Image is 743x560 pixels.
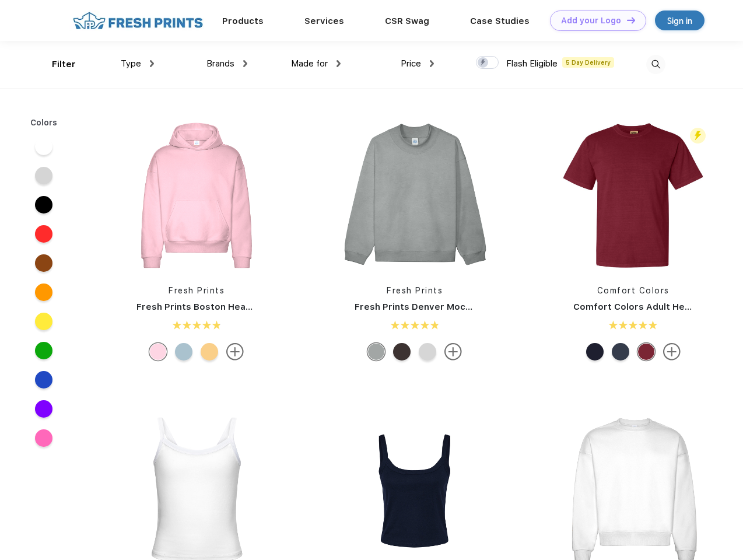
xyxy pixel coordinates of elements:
[206,58,234,69] span: Brands
[291,58,328,69] span: Made for
[586,343,604,360] div: Navy
[243,60,247,67] img: dropdown.png
[393,343,411,360] div: Dark Chocolate
[562,57,614,68] span: 5 Day Delivery
[663,343,681,360] img: more.svg
[121,58,141,69] span: Type
[150,60,154,67] img: dropdown.png
[119,118,274,273] img: func=resize&h=266
[637,343,655,360] div: Chili
[367,343,385,360] div: Heathered Grey
[430,60,434,67] img: dropdown.png
[337,60,341,67] img: dropdown.png
[556,118,711,273] img: func=resize&h=266
[387,286,443,295] a: Fresh Prints
[201,343,218,360] div: Bahama Yellow
[337,118,492,273] img: func=resize&h=266
[612,343,629,360] div: Denim
[561,16,621,26] div: Add your Logo
[136,302,321,312] a: Fresh Prints Boston Heavyweight Hoodie
[646,55,665,74] img: desktop_search.svg
[52,58,76,71] div: Filter
[149,343,167,360] div: Pink
[655,10,705,30] a: Sign in
[401,58,421,69] span: Price
[444,343,462,360] img: more.svg
[419,343,436,360] div: Ash Grey
[597,286,670,295] a: Comfort Colors
[69,10,206,31] img: fo%20logo%202.webp
[22,117,66,129] div: Colors
[355,302,608,312] a: Fresh Prints Denver Mock Neck Heavyweight Sweatshirt
[690,128,706,143] img: flash_active_toggle.svg
[169,286,225,295] a: Fresh Prints
[226,343,244,360] img: more.svg
[222,16,264,26] a: Products
[506,58,558,69] span: Flash Eligible
[627,17,635,23] img: DT
[175,343,192,360] div: Slate Blue
[667,14,692,27] div: Sign in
